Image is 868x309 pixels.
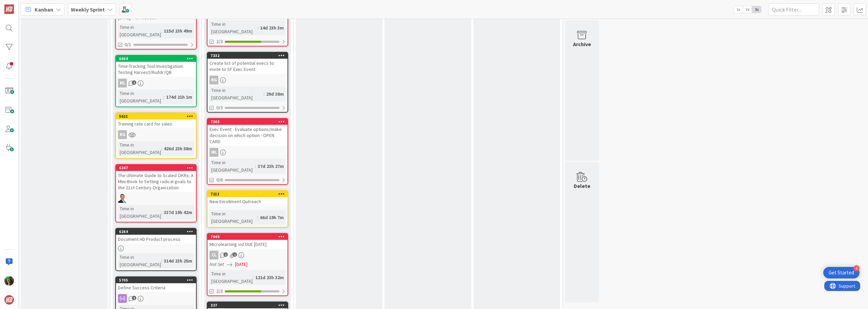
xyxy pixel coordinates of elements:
[829,269,854,276] div: Get Started
[211,119,288,124] div: 7303
[119,166,196,170] div: 6247
[210,20,257,35] div: Time in [GEOGRAPHIC_DATA]
[118,79,127,88] div: ML
[216,288,223,295] span: 2/3
[116,277,196,283] div: 5705
[116,119,196,128] div: Training rate card for sales
[116,56,196,62] div: 6664
[210,86,263,101] div: Time in [GEOGRAPHIC_DATA]
[132,80,136,85] span: 1
[4,276,14,286] img: SL
[208,148,288,157] div: ML
[116,229,196,244] div: 6264Document HD Product process
[162,27,194,35] div: 115d 23h 49m
[210,251,218,259] div: CL
[208,76,288,84] div: RG
[116,277,196,292] div: 5705Define Success Criteria
[752,6,761,13] span: 3x
[208,240,288,249] div: Microlearning vid DUE [DATE]
[125,41,131,48] span: 0/1
[208,53,288,74] div: 7332Create list of potential execs to invite to SF Exec Event
[574,182,590,190] div: Delete
[14,1,31,9] span: Support
[115,55,197,107] a: 6664Time-Tracking Tool Investigation: Testing Harvest/Ruddr/QBMLTime in [GEOGRAPHIC_DATA]:174d 21...
[207,233,288,296] a: 7049Microlearning vid DUE [DATE]CLNot Set[DATE]Time in [GEOGRAPHIC_DATA]:121d 23h 32m2/3
[162,209,194,216] div: 337d 19h 42m
[211,192,288,196] div: 7211
[71,6,105,13] b: Weekly Sprint
[254,274,285,281] div: 121d 23h 32m
[734,6,743,13] span: 1x
[115,164,197,223] a: 6247The Ultimate Guide to Scaled OKRs: A Mini-Book to Setting radical goals to the 21st Century O...
[207,52,288,113] a: 7332Create list of potential execs to invite to SF Exec EventRGTime in [GEOGRAPHIC_DATA]:29d 38m0/3
[255,162,256,170] span: :
[118,141,161,156] div: Time in [GEOGRAPHIC_DATA]
[211,234,288,239] div: 7049
[161,209,162,216] span: :
[116,194,196,203] div: SL
[208,234,288,240] div: 7049
[208,251,288,259] div: CL
[216,104,223,111] span: 0/3
[119,229,196,234] div: 6264
[207,190,288,228] a: 7211New Enrollment OutreachTime in [GEOGRAPHIC_DATA]:66d 19h 7m
[823,267,860,278] div: Open Get Started checklist, remaining modules: 4
[258,24,285,32] div: 14d 23h 3m
[264,90,285,98] div: 29d 38m
[116,62,196,77] div: Time-Tracking Tool Investigation: Testing Harvest/Ruddr/QB
[116,113,196,128] div: 5621Training rate card for sales
[208,191,288,206] div: 7211New Enrollment Outreach
[116,171,196,192] div: The Ultimate Guide to Scaled OKRs: A Mini-Book to Setting radical goals to the 21st Century Organ...
[161,27,162,35] span: :
[258,214,285,221] div: 66d 19h 7m
[35,5,53,14] span: Kanban
[119,114,196,119] div: 5621
[161,145,162,152] span: :
[4,4,14,14] img: Visit kanbanzone.com
[207,118,288,185] a: 7303Exec Event - Evaluate options/make decision on which option - OPEN CARDMLTime in [GEOGRAPHIC_...
[263,90,264,98] span: :
[233,252,237,257] span: 1
[216,176,223,184] span: 0/6
[208,119,288,146] div: 7303Exec Event - Evaluate options/make decision on which option - OPEN CARD
[257,24,258,32] span: :
[256,162,285,170] div: 37d 23h 27m
[116,113,196,119] div: 5621
[115,228,197,271] a: 6264Document HD Product processTime in [GEOGRAPHIC_DATA]:314d 23h 25m
[119,56,196,61] div: 6664
[573,40,591,48] div: Archive
[116,229,196,235] div: 6264
[118,253,161,268] div: Time in [GEOGRAPHIC_DATA]
[118,23,161,38] div: Time in [GEOGRAPHIC_DATA]
[235,261,248,268] span: [DATE]
[210,148,218,157] div: ML
[116,79,196,88] div: ML
[119,278,196,283] div: 5705
[116,130,196,139] div: RG
[118,130,127,139] div: RG
[223,252,228,257] span: 1
[208,125,288,146] div: Exec Event - Evaluate options/make decision on which option - OPEN CARD
[210,261,224,267] i: Not Set
[208,59,288,74] div: Create list of potential execs to invite to SF Exec Event
[162,257,194,265] div: 314d 23h 25m
[208,197,288,206] div: New Enrollment Outreach
[118,205,161,220] div: Time in [GEOGRAPHIC_DATA]
[116,165,196,192] div: 6247The Ultimate Guide to Scaled OKRs: A Mini-Book to Setting radical goals to the 21st Century O...
[4,295,14,305] img: avatar
[211,303,288,308] div: 337
[116,56,196,77] div: 6664Time-Tracking Tool Investigation: Testing Harvest/Ruddr/QB
[164,93,194,101] div: 174d 21h 1m
[118,90,163,104] div: Time in [GEOGRAPHIC_DATA]
[768,3,819,16] input: Quick Filter...
[216,38,223,45] span: 2/3
[208,191,288,197] div: 7211
[210,210,257,225] div: Time in [GEOGRAPHIC_DATA]
[208,302,288,308] div: 337
[208,234,288,249] div: 7049Microlearning vid DUE [DATE]
[210,159,255,174] div: Time in [GEOGRAPHIC_DATA]
[116,283,196,292] div: Define Success Criteria
[163,93,164,101] span: :
[116,235,196,244] div: Document HD Product process
[162,145,194,152] div: 426d 23h 58m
